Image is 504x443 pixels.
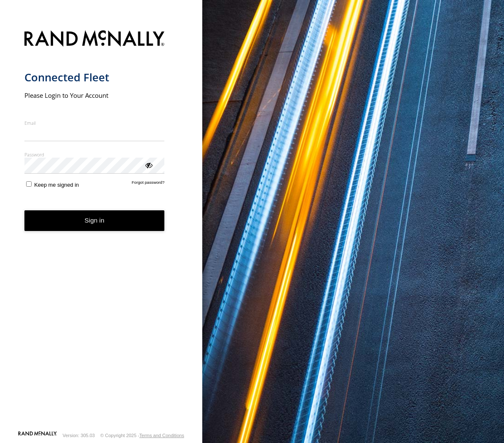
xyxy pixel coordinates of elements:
div: ViewPassword [144,161,153,169]
a: Terms and Conditions [139,433,184,438]
button: Sign in [24,210,165,231]
form: main [24,25,178,430]
a: Forgot password? [132,180,165,188]
a: Visit our Website [18,431,57,440]
label: Email [24,120,165,126]
label: Password [24,151,165,158]
span: Keep me signed in [34,182,79,188]
img: Rand McNally [24,29,165,50]
input: Keep me signed in [26,181,32,187]
h2: Please Login to Your Account [24,91,165,99]
h1: Connected Fleet [24,70,165,84]
div: © Copyright 2025 - [100,433,184,438]
div: Version: 305.03 [63,433,95,438]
